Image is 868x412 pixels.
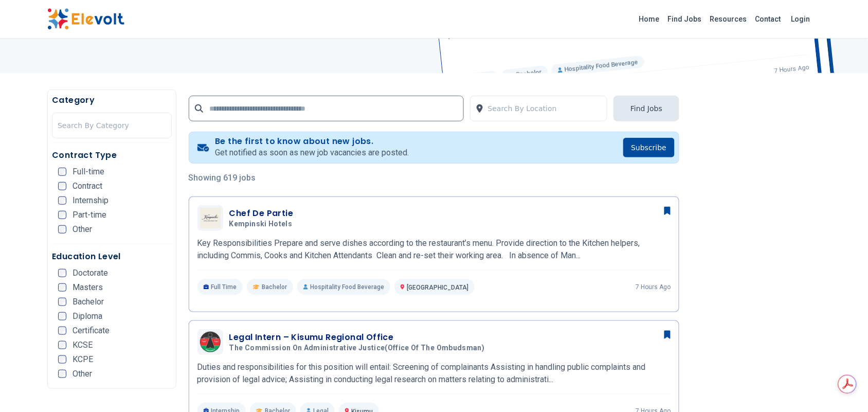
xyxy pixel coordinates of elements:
[73,370,92,378] span: Other
[197,279,243,295] p: Full Time
[58,196,66,205] input: Internship
[73,327,110,335] span: Certificate
[197,361,671,386] p: Duties and responsibilities for this position will entail: Screening of complainants Assisting in...
[58,370,66,378] input: Other
[215,147,409,159] p: Get notified as soon as new job vacancies are posted.
[200,208,221,228] img: Kempinski Hotels
[47,8,124,30] img: Elevolt
[58,312,66,320] input: Diploma
[297,279,390,295] p: Hospitality Food Beverage
[215,136,409,147] h4: Be the first to know about new jobs.
[73,182,102,190] span: Contract
[73,168,104,176] span: Full-time
[52,149,172,162] h5: Contract Type
[58,298,66,306] input: Bachelor
[58,341,66,349] input: KCSE
[58,283,66,292] input: Masters
[817,363,868,412] iframe: Chat Widget
[229,207,297,220] h3: Chef De Partie
[58,211,66,219] input: Part-time
[706,11,751,27] a: Resources
[751,11,785,27] a: Contact
[73,225,92,234] span: Other
[73,269,108,277] span: Doctorate
[262,283,287,291] span: Bachelor
[73,298,104,306] span: Bachelor
[58,355,66,364] input: KCPE
[58,269,66,277] input: Doctorate
[73,355,93,364] span: KCPE
[229,344,485,353] span: The Commission on Administrative Justice(Office of the Ombudsman)
[73,211,106,219] span: Part-time
[229,331,489,344] h3: Legal Intern – Kisumu Regional Office
[58,182,66,190] input: Contract
[785,9,817,29] a: Login
[58,225,66,234] input: Other
[73,283,103,292] span: Masters
[73,196,109,205] span: Internship
[52,94,172,106] h5: Category
[229,220,293,229] span: Kempinski Hotels
[636,283,671,291] p: 7 hours ago
[52,250,172,263] h5: Education Level
[407,284,468,291] span: [GEOGRAPHIC_DATA]
[73,341,93,349] span: KCSE
[58,168,66,176] input: Full-time
[664,11,706,27] a: Find Jobs
[197,237,671,262] p: Key Responsibilities Prepare and serve dishes according to the restaurant’s menu. Provide directi...
[58,327,66,335] input: Certificate
[635,11,664,27] a: Home
[200,332,221,352] img: The Commission on Administrative Justice(Office of the Ombudsman)
[73,312,102,320] span: Diploma
[197,205,671,295] a: Kempinski HotelsChef De PartieKempinski HotelsKey Responsibilities Prepare and serve dishes accor...
[623,138,675,157] button: Subscribe
[189,172,680,184] p: Showing 619 jobs
[613,96,679,121] button: Find Jobs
